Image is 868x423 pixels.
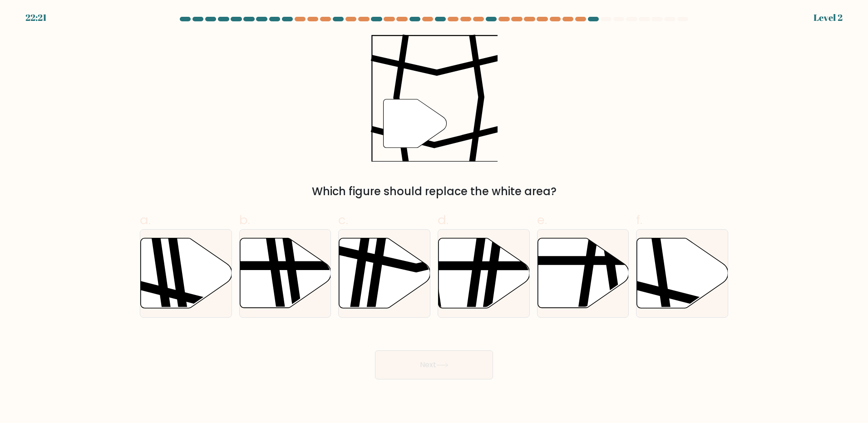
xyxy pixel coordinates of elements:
span: b. [239,211,250,229]
div: Level 2 [814,11,843,25]
span: d. [438,211,449,229]
span: a. [140,211,151,229]
span: c. [338,211,348,229]
span: e. [537,211,547,229]
g: " [384,99,447,148]
div: Which figure should replace the white area? [145,183,723,200]
button: Next [375,350,493,379]
span: f. [636,211,642,229]
div: 22:21 [25,11,47,25]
